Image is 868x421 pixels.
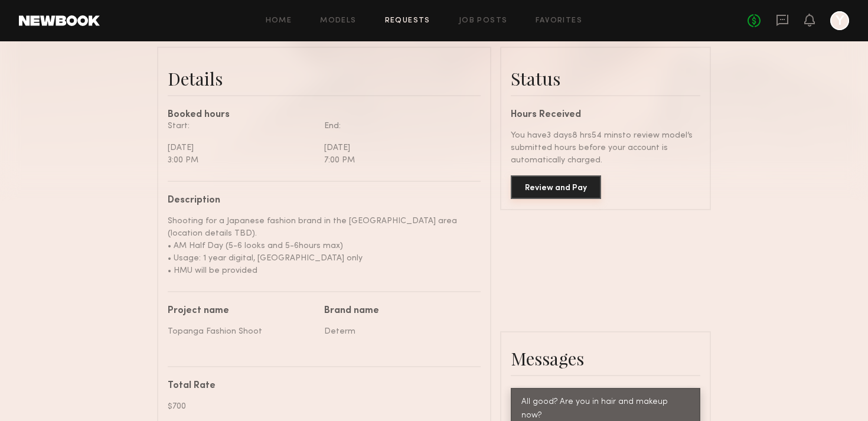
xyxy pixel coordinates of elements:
[168,110,481,120] div: Booked hours
[324,325,472,338] div: Determ
[320,17,356,25] a: Models
[511,67,700,90] div: Status
[324,154,472,167] div: 7:00 PM
[168,400,472,413] div: $700
[324,306,472,316] div: Brand name
[385,17,430,25] a: Requests
[168,306,315,316] div: Project name
[511,129,700,167] div: You have 3 days 8 hrs 54 mins to review model’s submitted hours before your account is automatica...
[266,17,292,25] a: Home
[168,381,472,391] div: Total Rate
[459,17,508,25] a: Job Posts
[324,142,472,154] div: [DATE]
[168,196,472,205] div: Description
[168,154,315,167] div: 3:00 PM
[511,175,601,199] button: Review and Pay
[830,11,849,30] a: Y
[511,110,700,120] div: Hours Received
[168,120,315,132] div: Start:
[168,215,472,277] div: Shooting for a Japanese fashion brand in the [GEOGRAPHIC_DATA] area (location details TBD). • AM ...
[168,67,481,90] div: Details
[511,347,700,370] div: Messages
[536,17,582,25] a: Favorites
[324,120,472,132] div: End:
[168,325,315,338] div: Topanga Fashion Shoot
[168,142,315,154] div: [DATE]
